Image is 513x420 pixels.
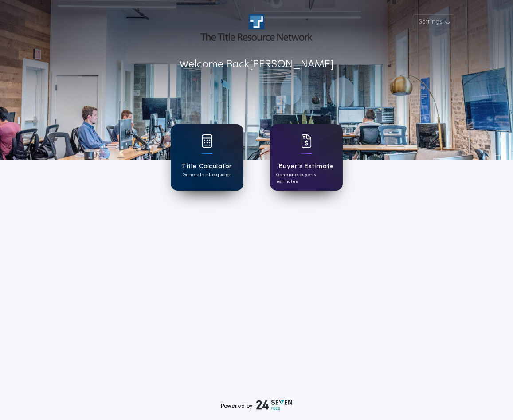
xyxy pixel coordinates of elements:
img: card icon [202,134,212,148]
h1: Buyer's Estimate [278,161,334,172]
img: card icon [301,134,312,148]
h1: Title Calculator [181,161,232,172]
img: logo [256,400,293,410]
p: Generate buyer's estimates [276,172,337,185]
img: account-logo [200,14,312,41]
a: card iconTitle CalculatorGenerate title quotes [171,124,243,191]
button: Settings [413,14,454,30]
p: Generate title quotes [183,172,231,178]
div: Powered by [221,400,293,410]
p: Welcome Back [PERSON_NAME] [179,57,334,73]
a: card iconBuyer's EstimateGenerate buyer's estimates [270,124,343,191]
